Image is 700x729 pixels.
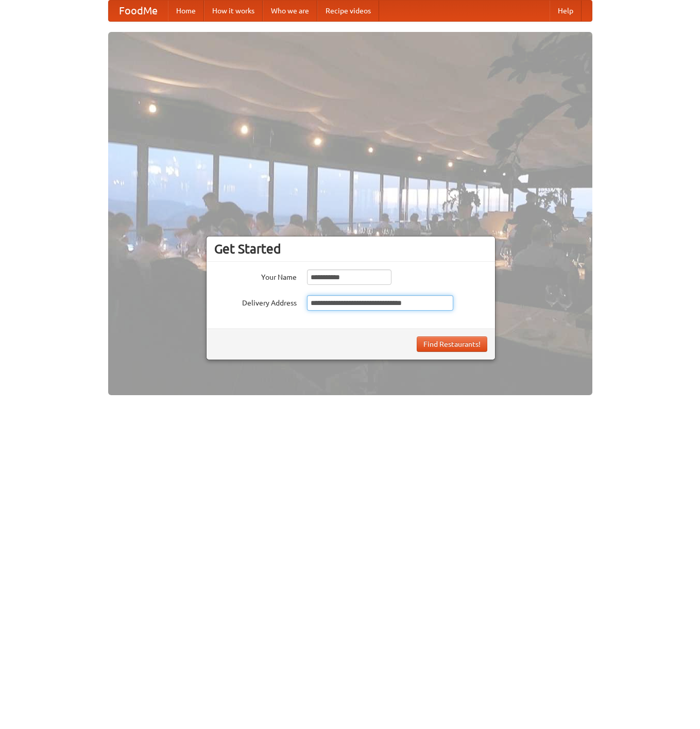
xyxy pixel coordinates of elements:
a: Who we are [263,1,317,21]
button: Find Restaurants! [417,336,487,352]
a: Home [168,1,204,21]
a: Recipe videos [317,1,379,21]
a: Help [550,1,582,21]
label: Your Name [214,269,297,282]
h3: Get Started [214,241,487,257]
a: FoodMe [109,1,168,21]
label: Delivery Address [214,295,297,308]
a: How it works [204,1,263,21]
